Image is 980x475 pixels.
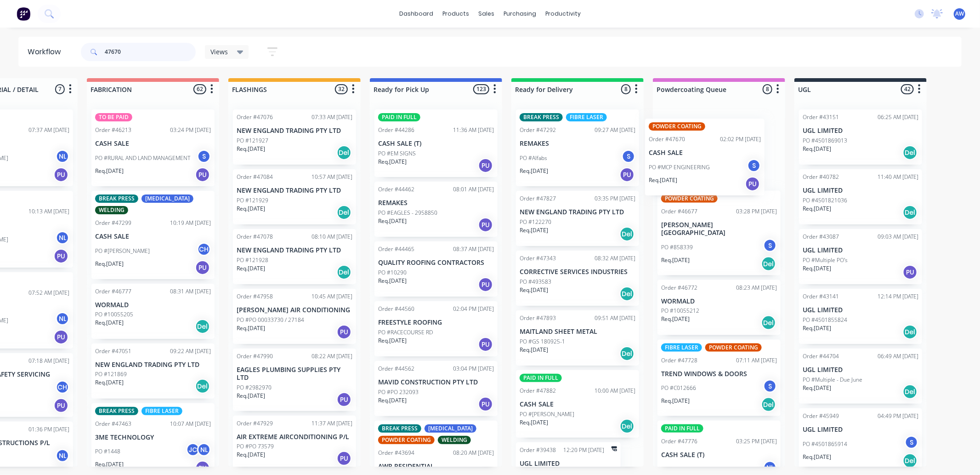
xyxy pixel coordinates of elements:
input: Search for orders... [105,43,196,61]
div: purchasing [499,7,541,21]
div: Workflow [28,46,65,57]
img: Factory [17,7,30,21]
span: AW [955,10,964,18]
span: Views [210,47,228,57]
div: products [438,7,474,21]
div: sales [474,7,499,21]
div: productivity [541,7,585,21]
a: dashboard [395,7,438,21]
